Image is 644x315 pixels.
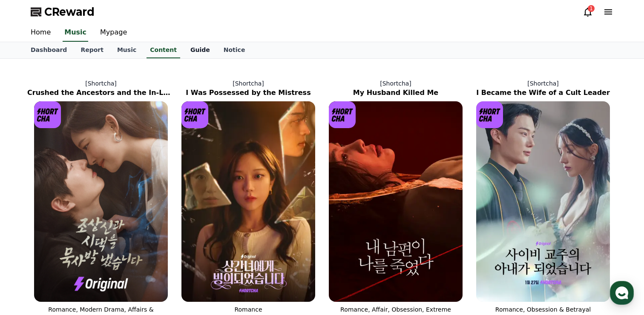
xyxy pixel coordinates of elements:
[181,101,208,128] img: [object Object] Logo
[175,88,322,98] h2: I Was Possessed by the Mistress
[234,306,262,313] span: Romance
[74,42,110,58] a: Report
[329,101,356,128] img: [object Object] Logo
[24,24,57,42] a: Home
[184,42,217,58] a: Guide
[476,101,503,128] img: [object Object] Logo
[322,79,469,88] p: [Shortcha]
[217,42,252,58] a: Notice
[110,42,143,58] a: Music
[3,244,56,266] a: Home
[63,24,88,42] a: Music
[329,101,463,302] img: My Husband Killed Me
[34,101,61,128] img: [object Object] Logo
[147,42,180,58] a: Content
[31,5,95,19] a: CReward
[469,88,617,98] h2: I Became the Wife of a Cult Leader
[495,306,591,313] span: Romance, Obsession & Betrayal
[181,101,315,302] img: I Was Possessed by the Mistress
[322,88,469,98] h2: My Husband Killed Me
[27,79,175,88] p: [Shortcha]
[56,244,110,266] a: Messages
[175,79,322,88] p: [Shortcha]
[27,88,175,98] h2: Crushed the Ancestors and the In-Laws
[126,257,147,264] span: Settings
[469,79,617,88] p: [Shortcha]
[588,5,595,12] div: 1
[476,101,610,302] img: I Became the Wife of a Cult Leader
[34,101,168,302] img: Crushed the Ancestors and the In-Laws
[110,244,164,266] a: Settings
[93,24,134,42] a: Mypage
[583,7,593,17] a: 1
[22,257,37,264] span: Home
[44,5,95,19] span: CReward
[24,42,74,58] a: Dashboard
[71,258,96,264] span: Messages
